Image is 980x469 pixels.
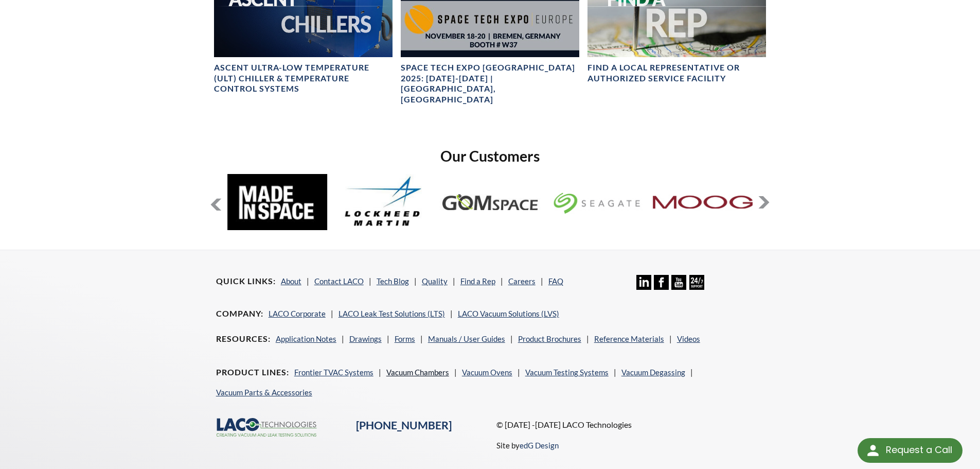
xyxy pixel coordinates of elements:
[281,276,301,286] a: About
[216,308,263,319] h4: Company
[858,438,963,463] div: Request a Call
[689,275,704,290] img: 24/7 Support Icon
[520,441,559,450] a: edG Design
[395,334,415,343] a: Forms
[386,368,449,377] a: Vacuum Chambers
[508,276,536,286] a: Careers
[377,276,409,286] a: Tech Blog
[428,334,505,343] a: Manuals / User Guides
[525,368,609,377] a: Vacuum Testing Systems
[314,276,364,286] a: Contact LACO
[216,388,312,397] a: Vacuum Parts & Accessories
[349,334,382,343] a: Drawings
[216,367,289,378] h4: Product Lines
[548,276,563,286] a: FAQ
[496,439,559,451] p: Site by
[886,438,952,462] div: Request a Call
[276,334,336,343] a: Application Notes
[227,174,328,230] img: MadeInSpace.jpg
[440,174,540,230] img: GOM-Space.jpg
[338,309,445,318] a: LACO Leak Test Solutions (LTS)
[677,334,700,343] a: Videos
[689,282,704,291] a: 24/7 Support
[334,174,434,230] img: Lockheed-Martin.jpg
[865,442,881,459] img: round button
[401,62,579,105] h4: Space Tech Expo [GEOGRAPHIC_DATA] 2025: [DATE]-[DATE] | [GEOGRAPHIC_DATA], [GEOGRAPHIC_DATA]
[458,309,559,318] a: LACO Vacuum Solutions (LVS)
[216,276,276,287] h4: Quick Links
[216,334,271,344] h4: Resources
[546,174,647,230] img: LOGO_200x112.jpg
[653,174,753,230] img: MOOG.jpg
[594,334,664,343] a: Reference Materials
[269,309,326,318] a: LACO Corporate
[214,62,393,94] h4: Ascent Ultra-Low Temperature (ULT) Chiller & Temperature Control Systems
[294,368,373,377] a: Frontier TVAC Systems
[210,147,771,166] h2: Our Customers
[356,419,452,432] a: [PHONE_NUMBER]
[496,418,764,431] p: © [DATE] -[DATE] LACO Technologies
[621,368,685,377] a: Vacuum Degassing
[422,276,448,286] a: Quality
[460,276,495,286] a: Find a Rep
[518,334,581,343] a: Product Brochures
[462,368,512,377] a: Vacuum Ovens
[587,62,766,84] h4: FIND A LOCAL REPRESENTATIVE OR AUTHORIZED SERVICE FACILITY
